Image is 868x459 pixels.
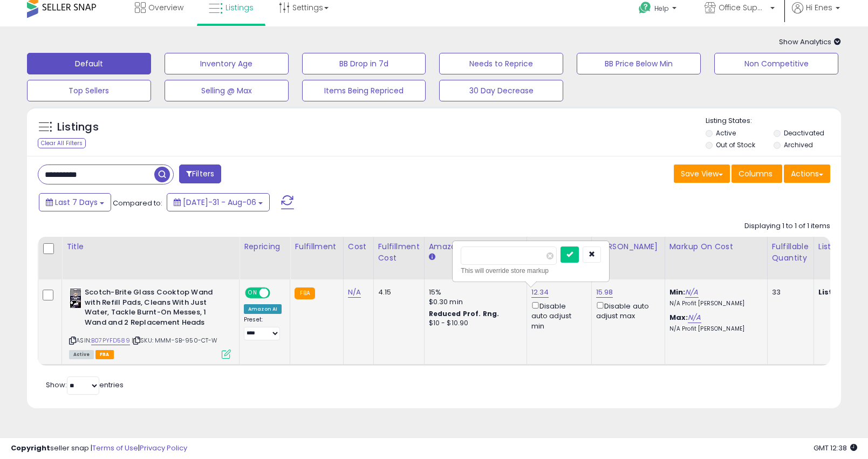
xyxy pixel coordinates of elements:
div: 15% [429,287,518,297]
button: Default [27,53,151,74]
div: Repricing [244,241,285,252]
b: Max: [669,312,688,323]
a: Privacy Policy [140,443,187,453]
b: Scotch-Brite Glass Cooktop Wand with Refill Pads, Cleans With Just Water, Tackle Burnt-On Messes,... [85,287,216,330]
p: N/A Profit [PERSON_NAME] [669,300,759,307]
p: Listing States: [706,116,841,126]
h5: Listings [57,120,99,135]
span: Overview [148,2,183,13]
div: seller snap | | [11,443,187,454]
div: [PERSON_NAME] [596,241,660,252]
button: Selling @ Max [165,80,289,101]
b: Min: [669,287,686,297]
a: 12.34 [531,287,549,298]
button: Inventory Age [165,53,289,74]
div: Markup on Cost [669,241,763,252]
button: Filters [179,165,221,183]
div: Fulfillment Cost [378,241,420,264]
span: Compared to: [113,198,162,208]
img: 41IeupEJshL._SL40_.jpg [69,287,82,309]
div: Preset: [244,316,282,340]
button: BB Price Below Min [577,53,701,74]
a: B07PYFD589 [91,336,130,345]
div: Fulfillable Quantity [772,241,809,264]
div: $0.30 min [429,297,518,307]
div: Disable auto adjust min [531,300,583,331]
button: Needs to Reprice [439,53,563,74]
a: 15.98 [596,287,613,298]
span: Show Analytics [779,37,841,47]
button: 30 Day Decrease [439,80,563,101]
a: Terms of Use [92,443,138,453]
div: Displaying 1 to 1 of 1 items [744,221,830,231]
span: Listings [225,2,254,13]
span: Office Suppliers [719,2,767,13]
div: Amazon Fees [429,241,522,252]
label: Archived [784,140,813,149]
small: FBA [295,287,315,299]
button: Items Being Repriced [302,80,426,101]
a: N/A [348,287,361,298]
span: OFF [269,289,286,298]
label: Out of Stock [716,140,755,149]
span: Columns [739,168,773,179]
small: Amazon Fees. [429,252,435,262]
div: Amazon AI [244,304,282,314]
div: 4.15 [378,287,416,297]
span: All listings currently available for purchase on Amazon [69,350,94,359]
span: Last 7 Days [55,197,98,208]
span: [DATE]-31 - Aug-06 [183,197,256,208]
a: N/A [685,287,698,298]
button: [DATE]-31 - Aug-06 [167,193,270,211]
div: This will override store markup [461,265,601,276]
i: Get Help [638,1,652,15]
div: 33 [772,287,805,297]
div: ASIN: [69,287,231,358]
div: Clear All Filters [38,138,86,148]
button: Save View [674,165,730,183]
a: N/A [688,312,701,323]
button: Top Sellers [27,80,151,101]
th: The percentage added to the cost of goods (COGS) that forms the calculator for Min & Max prices. [665,237,767,279]
span: Help [654,4,669,13]
div: Disable auto adjust max [596,300,657,321]
button: BB Drop in 7d [302,53,426,74]
strong: Copyright [11,443,50,453]
span: Hi Enes [806,2,832,13]
p: N/A Profit [PERSON_NAME] [669,325,759,333]
div: Title [66,241,235,252]
div: $10 - $10.90 [429,319,518,328]
div: Cost [348,241,369,252]
div: Fulfillment [295,241,338,252]
a: Hi Enes [792,2,840,26]
span: Show: entries [46,380,124,390]
label: Deactivated [784,128,824,138]
span: 2025-08-14 12:38 GMT [814,443,857,453]
b: Listed Price: [818,287,867,297]
label: Active [716,128,736,138]
span: FBA [95,350,114,359]
button: Non Competitive [714,53,838,74]
button: Actions [784,165,830,183]
span: | SKU: MMM-SB-950-CT-W [132,336,218,345]
button: Columns [732,165,782,183]
span: ON [246,289,259,298]
b: Reduced Prof. Rng. [429,309,500,318]
button: Last 7 Days [39,193,111,211]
